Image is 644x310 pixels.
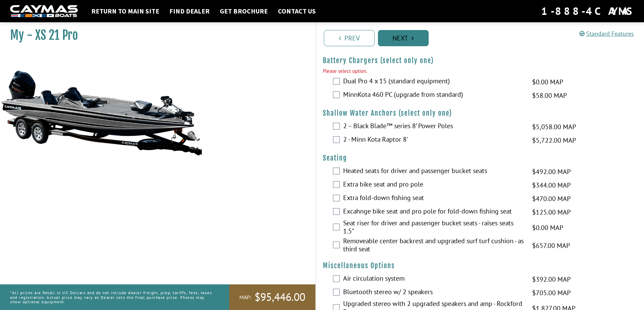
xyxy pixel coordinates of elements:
[532,122,576,132] span: $5,058.00 MAP
[275,7,319,16] a: Contact Us
[343,135,524,145] label: 2 - Minn Kota Raptor 8'
[343,219,524,237] label: Seat riser for driver and passenger bucket seats - raises seats 1.5"
[343,274,524,284] label: Air circulation system
[532,180,571,190] span: $344.00 MAP
[532,77,563,87] span: $0.00 MAP
[239,294,251,301] span: MAP:
[343,77,524,87] label: Dual Pro 4 x 15 (standard equipment)
[88,7,163,16] a: Return to main site
[532,207,571,217] span: $125.00 MAP
[216,7,271,16] a: Get Brochure
[10,287,214,307] p: *All prices are Retail in US Dollars and do not include dealer freight, prep, tariffs, fees, taxe...
[343,180,524,190] label: Extra bike seat and pro pole
[10,5,78,18] img: white-logo-c9c8dbefe5ff5ceceb0f0178aa75bf4bb51f6bca0971e226c86eb53dfe498488.png
[532,241,570,251] span: $657.00 MAP
[343,194,524,203] label: Extra fold-down fishing seat
[343,122,524,132] label: 2 – Black Blade™ series 8’ Power Poles
[343,237,524,255] label: Removeable center backrest and upgraded surf turf cushion - as third seat
[532,288,571,298] span: $705.00 MAP
[343,288,524,298] label: Bluetooth stereo w/ 2 speakers
[579,30,634,37] a: Standard Features
[532,90,567,101] span: $58.00 MAP
[166,7,213,16] a: Find Dealer
[343,90,524,100] label: MinnKota 460 PC (upgrade from standard)
[323,67,638,75] div: Please select option.
[343,207,524,217] label: Excahnge bike seat and pro pole for fold-down fishing seat
[532,135,576,145] span: $5,722.00 MAP
[541,4,634,19] div: 1-888-4CAYMAS
[323,56,638,65] h4: Battery Chargers (select only one)
[532,223,563,233] span: $0.00 MAP
[255,290,305,304] span: $95,446.00
[324,30,375,46] a: Prev
[378,30,429,46] a: Next
[532,167,571,177] span: $492.00 MAP
[229,284,315,310] a: MAP:$95,446.00
[532,194,571,204] span: $470.00 MAP
[10,28,299,43] h1: My - XS 21 Pro
[343,167,524,176] label: Heated seats for driver and passenger bucket seats
[323,154,638,162] h4: Seating
[323,261,638,270] h4: Miscellaneous Options
[323,109,638,117] h4: Shallow Water Anchors (select only one)
[532,274,571,284] span: $392.00 MAP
